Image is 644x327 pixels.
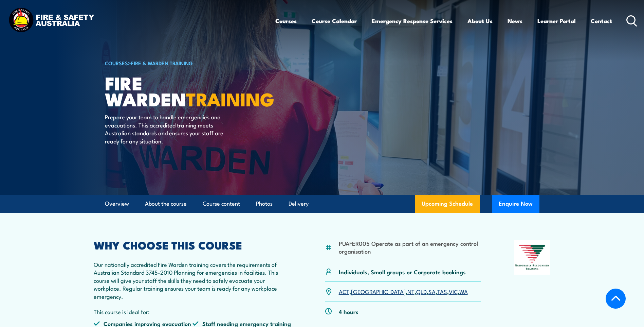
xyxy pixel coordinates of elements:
[131,59,193,67] a: Fire & Warden Training
[145,195,187,213] a: About the course
[407,287,415,295] a: NT
[105,59,273,67] h6: >
[186,84,274,113] strong: TRAINING
[94,240,292,249] h2: WHY CHOOSE THIS COURSE
[94,260,292,300] p: Our nationally accredited Fire Warden training covers the requirements of Australian Standard 374...
[339,287,349,295] a: ACT
[203,195,240,213] a: Course content
[351,287,406,295] a: [GEOGRAPHIC_DATA]
[467,12,493,30] a: About Us
[339,268,466,276] p: Individuals, Small groups or Corporate bookings
[372,12,453,30] a: Emergency Response Services
[428,287,436,295] a: SA
[508,12,522,30] a: News
[449,287,458,295] a: VIC
[105,113,229,145] p: Prepare your team to handle emergencies and evacuations. This accredited training meets Australia...
[537,12,576,30] a: Learner Portal
[514,240,551,275] img: Nationally Recognised Training logo.
[339,288,468,295] p: , , , , , , ,
[256,195,273,213] a: Photos
[459,287,468,295] a: WA
[105,195,129,213] a: Overview
[94,308,292,315] p: This course is ideal for:
[591,12,612,30] a: Contact
[339,239,481,255] li: PUAFER005 Operate as part of an emergency control organisation
[492,195,539,213] button: Enquire Now
[289,195,309,213] a: Delivery
[416,287,427,295] a: QLD
[105,59,128,67] a: COURSES
[415,195,480,213] a: Upcoming Schedule
[437,287,447,295] a: TAS
[312,12,357,30] a: Course Calendar
[105,75,273,106] h1: Fire Warden
[275,12,297,30] a: Courses
[339,308,358,315] p: 4 hours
